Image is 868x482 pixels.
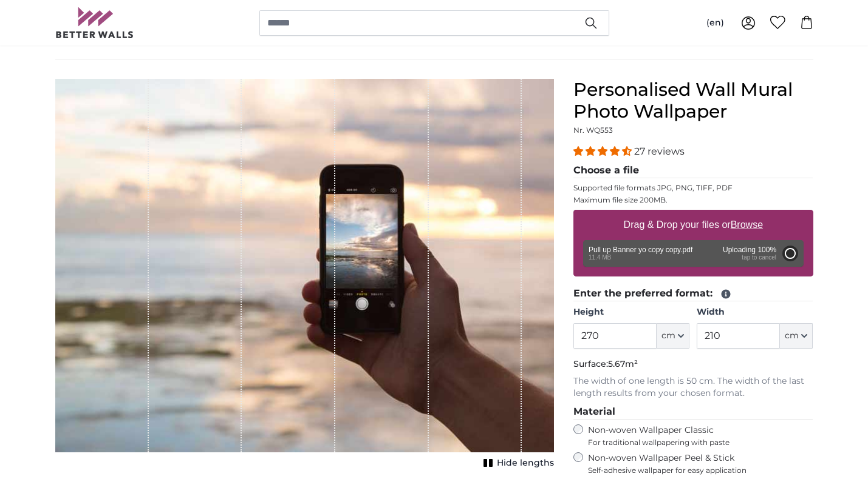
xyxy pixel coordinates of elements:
span: Nr. WQ553 [573,126,613,135]
label: Drag & Drop your files or [618,213,767,237]
label: Non-woven Wallpaper Classic [588,424,813,447]
p: Maximum file size 200MB. [573,195,813,205]
button: cm [657,323,689,349]
legend: Enter the preferred format: [573,286,813,301]
span: 4.41 stars [573,146,634,157]
h1: Personalised Wall Mural Photo Wallpaper [573,79,813,122]
span: Hide lengths [497,457,554,469]
legend: Choose a file [573,163,813,178]
label: Width [697,306,813,318]
p: The width of one length is 50 cm. The width of the last length results from your chosen format. [573,375,813,400]
span: Self-adhesive wallpaper for easy application [588,466,813,475]
label: Height [573,306,689,318]
button: cm [780,323,813,349]
label: Non-woven Wallpaper Peel & Stick [588,452,813,475]
span: cm [661,330,675,342]
div: 1 of 1 [55,79,554,472]
span: 27 reviews [634,146,685,157]
p: Surface: [573,358,813,370]
legend: Material [573,404,813,420]
span: 5.67m² [608,358,638,369]
span: cm [785,330,799,342]
u: Browse [731,219,763,230]
span: For traditional wallpapering with paste [588,438,813,447]
button: (en) [697,12,734,34]
button: Hide lengths [480,455,554,472]
p: Supported file formats JPG, PNG, TIFF, PDF [573,183,813,193]
img: Betterwalls [55,7,134,38]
